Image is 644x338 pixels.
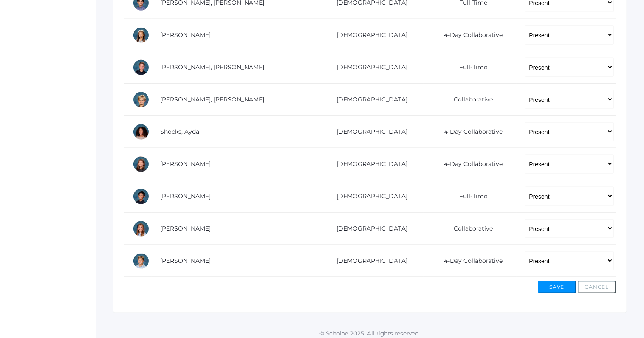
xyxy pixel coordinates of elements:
div: Zade Wilson [133,253,150,270]
div: Matteo Soratorio [133,188,150,205]
td: [DEMOGRAPHIC_DATA] [314,245,424,277]
td: [DEMOGRAPHIC_DATA] [314,51,424,84]
td: 4-Day Collaborative [424,19,516,51]
a: [PERSON_NAME] [160,192,211,200]
td: 4-Day Collaborative [424,245,516,277]
td: [DEMOGRAPHIC_DATA] [314,19,424,51]
a: [PERSON_NAME], [PERSON_NAME] [160,63,264,71]
button: Cancel [578,281,616,293]
div: Ayda Shocks [133,124,150,141]
td: 4-Day Collaborative [424,148,516,180]
td: Full-Time [424,51,516,84]
div: Ryder Roberts [133,59,150,76]
div: Reagan Reynolds [133,27,150,44]
td: [DEMOGRAPHIC_DATA] [314,213,424,245]
td: Collaborative [424,84,516,116]
td: [DEMOGRAPHIC_DATA] [314,84,424,116]
button: Save [538,281,576,293]
a: [PERSON_NAME] [160,160,211,168]
td: 4-Day Collaborative [424,116,516,148]
a: [PERSON_NAME] [160,31,211,39]
td: [DEMOGRAPHIC_DATA] [314,180,424,213]
td: Collaborative [424,213,516,245]
td: Full-Time [424,180,516,213]
div: Arielle White [133,220,150,237]
td: [DEMOGRAPHIC_DATA] [314,116,424,148]
div: Levi Sergey [133,91,150,108]
a: Shocks, Ayda [160,128,199,135]
p: © Scholae 2025. All rights reserved. [96,330,644,338]
td: [DEMOGRAPHIC_DATA] [314,148,424,180]
a: [PERSON_NAME], [PERSON_NAME] [160,96,264,103]
a: [PERSON_NAME] [160,257,211,265]
div: Ayla Smith [133,156,150,173]
a: [PERSON_NAME] [160,225,211,232]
